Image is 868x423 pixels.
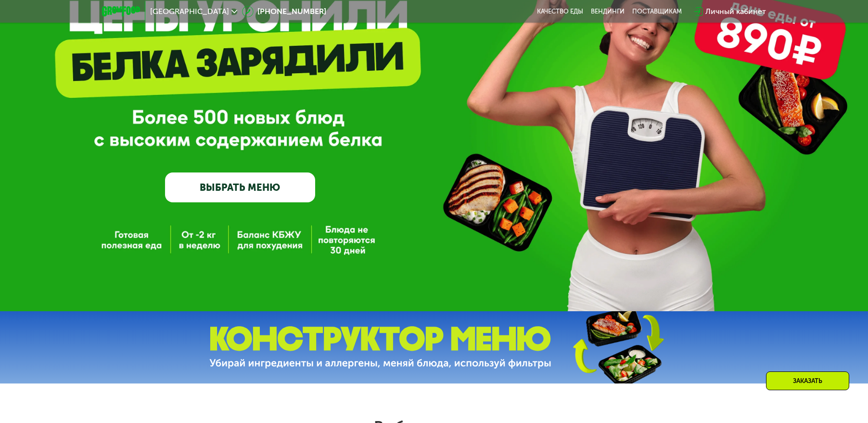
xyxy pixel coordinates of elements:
[150,8,229,15] span: [GEOGRAPHIC_DATA]
[766,371,849,390] div: Заказать
[591,8,625,15] a: Вендинги
[165,172,315,203] a: ВЫБРАТЬ МЕНЮ
[705,6,766,17] div: Личный кабинет
[242,6,326,17] a: [PHONE_NUMBER]
[632,8,682,15] div: поставщикам
[537,8,583,15] a: Качество еды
